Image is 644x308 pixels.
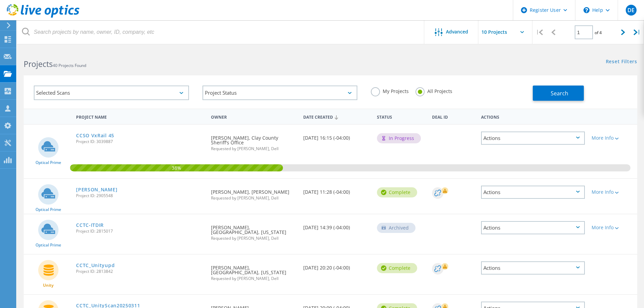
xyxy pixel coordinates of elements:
[533,86,584,101] button: Search
[583,7,590,13] svg: \n
[481,186,585,199] div: Actions
[76,187,117,192] a: [PERSON_NAME]
[415,87,452,94] label: All Projects
[208,179,300,207] div: [PERSON_NAME], [PERSON_NAME]
[446,29,468,34] span: Advanced
[592,190,634,194] div: More Info
[377,263,417,273] div: Complete
[53,63,86,68] span: 40 Projects Found
[76,133,114,138] a: CCSO VxRail 45
[592,136,634,140] div: More Info
[76,140,204,144] span: Project ID: 3039887
[627,7,635,13] span: DE
[300,125,374,147] div: [DATE] 16:15 (-04:00)
[76,269,204,274] span: Project ID: 2813842
[377,187,417,197] div: Complete
[300,255,374,277] div: [DATE] 20:20 (-04:00)
[35,208,61,212] span: Optical Prime
[211,277,296,281] span: Requested by [PERSON_NAME], Dell
[211,236,296,240] span: Requested by [PERSON_NAME], Dell
[211,147,296,151] span: Requested by [PERSON_NAME], Dell
[76,229,204,233] span: Project ID: 2815017
[592,225,634,230] div: More Info
[300,214,374,237] div: [DATE] 14:39 (-04:00)
[208,255,300,287] div: [PERSON_NAME], [GEOGRAPHIC_DATA], [US_STATE]
[35,161,61,165] span: Optical Prime
[377,223,415,233] div: Archived
[7,14,79,19] a: Live Optics Dashboard
[43,283,53,287] span: Unity
[202,86,358,100] div: Project Status
[481,132,585,145] div: Actions
[76,194,204,198] span: Project ID: 2905548
[371,87,409,94] label: My Projects
[429,110,478,123] div: Deal Id
[630,20,644,44] div: |
[208,110,300,123] div: Owner
[481,261,585,275] div: Actions
[300,110,374,123] div: Date Created
[377,133,421,143] div: In Progress
[70,164,283,170] span: 38%
[532,20,546,44] div: |
[606,59,637,65] a: Reset Filters
[374,110,429,123] div: Status
[551,90,568,97] span: Search
[478,110,588,123] div: Actions
[208,214,300,247] div: [PERSON_NAME], [GEOGRAPHIC_DATA], [US_STATE]
[300,179,374,201] div: [DATE] 11:28 (-04:00)
[76,303,140,308] a: CCTC_UnityScan20250311
[24,58,53,69] b: Projects
[35,243,61,247] span: Optical Prime
[17,20,425,44] input: Search projects by name, owner, ID, company, etc
[595,30,602,35] span: of 4
[208,125,300,158] div: [PERSON_NAME], Clay County Sheriff's Office
[76,223,104,228] a: CCTC-ITDIR
[73,110,208,123] div: Project Name
[34,86,189,100] div: Selected Scans
[211,196,296,200] span: Requested by [PERSON_NAME], Dell
[76,263,115,268] a: CCTC_Unityupd
[481,221,585,234] div: Actions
